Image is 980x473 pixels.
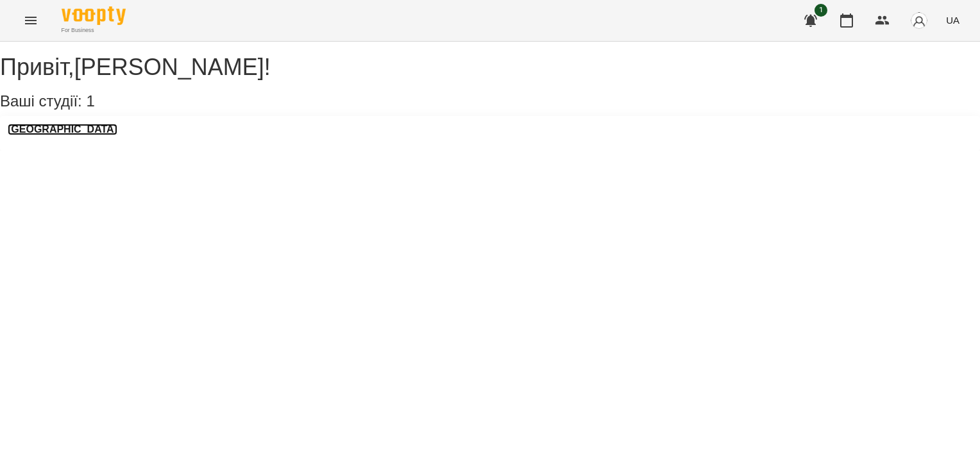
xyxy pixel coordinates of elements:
[815,4,827,17] span: 1
[62,26,126,35] span: For Business
[15,5,46,36] button: Menu
[910,12,928,29] img: avatar_s.png
[86,92,94,110] span: 1
[941,8,965,32] button: UA
[8,124,117,135] a: [GEOGRAPHIC_DATA]
[62,6,126,25] img: Voopty Logo
[946,13,959,27] span: UA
